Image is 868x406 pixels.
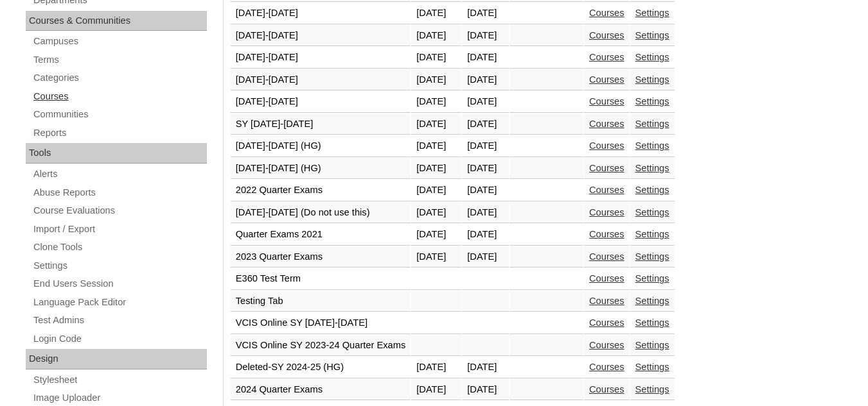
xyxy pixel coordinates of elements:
[231,335,411,357] td: VCIS Online SY 2023-24 Quarter Exams
[635,340,669,350] a: Settings
[635,273,669,283] a: Settings
[411,379,461,401] td: [DATE]
[589,273,624,283] a: Courses
[589,140,624,151] a: Courses
[411,135,461,157] td: [DATE]
[411,69,461,91] td: [DATE]
[411,246,461,268] td: [DATE]
[411,91,461,113] td: [DATE]
[32,372,207,388] a: Stylesheet
[32,294,207,310] a: Language Pack Editor
[589,340,624,350] a: Courses
[589,251,624,262] a: Courses
[32,33,207,49] a: Campuses
[411,47,461,69] td: [DATE]
[32,89,207,105] a: Courses
[231,25,411,47] td: [DATE]-[DATE]
[635,207,669,217] a: Settings
[231,312,411,334] td: VCIS Online SY [DATE]-[DATE]
[635,185,669,195] a: Settings
[589,362,624,372] a: Courses
[462,246,509,268] td: [DATE]
[231,246,411,268] td: 2023 Quarter Exams
[462,135,509,157] td: [DATE]
[231,180,411,201] td: 2022 Quarter Exams
[589,163,624,173] a: Courses
[589,119,624,129] a: Courses
[411,357,461,378] td: [DATE]
[635,317,669,328] a: Settings
[635,96,669,106] a: Settings
[231,135,411,157] td: [DATE]-[DATE] (HG)
[231,202,411,224] td: [DATE]-[DATE] (Do not use this)
[635,140,669,151] a: Settings
[462,25,509,47] td: [DATE]
[32,239,207,255] a: Clone Tools
[462,224,509,246] td: [DATE]
[462,114,509,135] td: [DATE]
[411,202,461,224] td: [DATE]
[231,69,411,91] td: [DATE]-[DATE]
[411,25,461,47] td: [DATE]
[32,276,207,292] a: End Users Session
[231,3,411,24] td: [DATE]-[DATE]
[32,331,207,347] a: Login Code
[462,357,509,378] td: [DATE]
[589,30,624,40] a: Courses
[635,384,669,394] a: Settings
[589,384,624,394] a: Courses
[635,30,669,40] a: Settings
[462,180,509,201] td: [DATE]
[635,8,669,18] a: Settings
[635,52,669,62] a: Settings
[32,70,207,86] a: Categories
[589,96,624,106] a: Courses
[231,47,411,69] td: [DATE]-[DATE]
[589,52,624,62] a: Courses
[32,106,207,123] a: Communities
[32,258,207,274] a: Settings
[411,3,461,24] td: [DATE]
[635,163,669,173] a: Settings
[635,74,669,85] a: Settings
[635,119,669,129] a: Settings
[635,251,669,262] a: Settings
[32,221,207,237] a: Import / Export
[589,296,624,306] a: Courses
[589,229,624,239] a: Courses
[231,268,411,290] td: E360 Test Term
[462,379,509,401] td: [DATE]
[32,312,207,328] a: Test Admins
[589,207,624,217] a: Courses
[231,379,411,401] td: 2024 Quarter Exams
[411,114,461,135] td: [DATE]
[635,229,669,239] a: Settings
[462,47,509,69] td: [DATE]
[231,224,411,246] td: Quarter Exams 2021
[32,125,207,141] a: Reports
[589,8,624,18] a: Courses
[462,158,509,180] td: [DATE]
[231,291,411,312] td: Testing Tab
[411,180,461,201] td: [DATE]
[231,114,411,135] td: SY [DATE]-[DATE]
[411,158,461,180] td: [DATE]
[589,317,624,328] a: Courses
[32,185,207,201] a: Abuse Reports
[32,52,207,68] a: Terms
[231,357,411,378] td: Deleted-SY 2024-25 (HG)
[589,185,624,195] a: Courses
[462,69,509,91] td: [DATE]
[462,3,509,24] td: [DATE]
[411,224,461,246] td: [DATE]
[231,158,411,180] td: [DATE]-[DATE] (HG)
[32,390,207,406] a: Image Uploader
[635,362,669,372] a: Settings
[635,296,669,306] a: Settings
[26,349,207,369] div: Design
[462,202,509,224] td: [DATE]
[231,91,411,113] td: [DATE]-[DATE]
[32,203,207,219] a: Course Evaluations
[462,91,509,113] td: [DATE]
[589,74,624,85] a: Courses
